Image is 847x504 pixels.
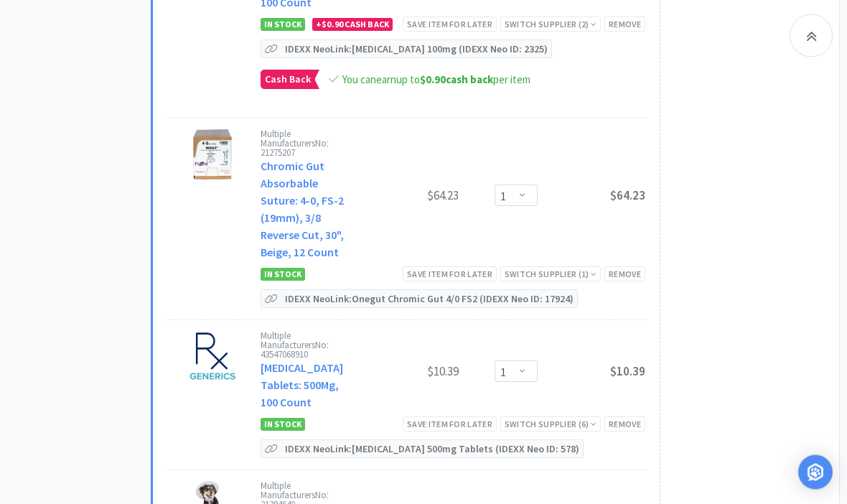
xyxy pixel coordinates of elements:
[505,418,596,431] div: Switch Supplier ( 6 )
[420,73,493,87] strong: cash back
[610,188,645,204] span: $64.23
[610,364,645,380] span: $10.39
[281,441,583,458] p: IDEXX Neo Link: [MEDICAL_DATA] 500mg Tablets (IDEXX Neo ID: 578)
[798,455,833,490] div: Open Intercom Messenger
[261,419,305,431] span: In Stock
[604,17,645,32] div: Remove
[342,73,530,87] span: You can earn up to per item
[261,130,351,158] div: Multiple Manufacturers No: 21275207
[261,332,351,360] div: Multiple Manufacturers No: 43547068910
[604,417,645,432] div: Remove
[261,19,305,32] span: In Stock
[261,269,305,281] span: In Stock
[351,187,459,205] div: $64.23
[403,267,497,282] div: Save item for later
[505,268,596,281] div: Switch Supplier ( 1 )
[351,363,459,381] div: $10.39
[261,71,314,89] span: Cash Back
[420,73,446,87] span: $0.90
[187,332,238,382] img: e633829dbd444e7cb5e1cda9a3b9eb25_765287.jpeg
[403,417,497,432] div: Save item for later
[281,41,551,58] p: IDEXX Neo Link: [MEDICAL_DATA] 100mg (IDEXX Neo ID: 2325)
[261,361,343,410] a: [MEDICAL_DATA] Tablets: 500Mg, 100 Count
[604,267,645,282] div: Remove
[281,291,577,308] p: IDEXX Neo Link: Onegut Chromic Gut 4/0 FS2 (IDEXX Neo ID: 17924)
[505,18,596,32] div: Switch Supplier ( 2 )
[322,19,343,30] span: $0.90
[312,19,393,32] div: + Cash Back
[187,130,238,180] img: 72fee6bc59c345cb9fb6896206988eda_61320.jpeg
[261,159,344,260] a: Chromic Gut Absorbable Suture: 4-0, FS-2 (19mm), 3/8 Reverse Cut, 30", Beige, 12 Count
[403,17,497,32] div: Save item for later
